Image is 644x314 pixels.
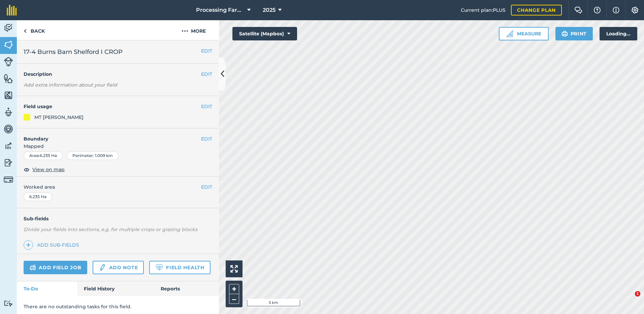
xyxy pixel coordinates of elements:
button: EDIT [201,47,212,55]
a: Reports [154,281,219,296]
div: MT [PERSON_NAME] [34,114,84,121]
img: svg+xml;base64,PHN2ZyB4bWxucz0iaHR0cDovL3d3dy53My5vcmcvMjAwMC9zdmciIHdpZHRoPSI1NiIgaGVpZ2h0PSI2MC... [4,40,13,50]
img: A cog icon [631,7,639,13]
button: More [168,20,219,40]
span: Mapped [17,143,219,150]
img: svg+xml;base64,PD94bWwgdmVyc2lvbj0iMS4wIiBlbmNvZGluZz0idXRmLTgiPz4KPCEtLSBHZW5lcmF0b3I6IEFkb2JlIE... [4,23,13,33]
h4: Field usage [24,103,201,110]
p: There are no outstanding tasks for this field. [24,303,212,310]
img: svg+xml;base64,PD94bWwgdmVyc2lvbj0iMS4wIiBlbmNvZGluZz0idXRmLTgiPz4KPCEtLSBHZW5lcmF0b3I6IEFkb2JlIE... [4,300,13,307]
img: svg+xml;base64,PD94bWwgdmVyc2lvbj0iMS4wIiBlbmNvZGluZz0idXRmLTgiPz4KPCEtLSBHZW5lcmF0b3I6IEFkb2JlIE... [4,124,13,134]
h4: Boundary [17,128,201,143]
a: To-Do [17,281,77,296]
em: Add extra information about your field [24,82,117,88]
button: + [229,284,239,294]
em: Divide your fields into sections, e.g. for multiple crops or grazing blocks [24,226,197,232]
button: Satellite (Mapbox) [232,27,297,40]
img: svg+xml;base64,PHN2ZyB4bWxucz0iaHR0cDovL3d3dy53My5vcmcvMjAwMC9zdmciIHdpZHRoPSI1NiIgaGVpZ2h0PSI2MC... [4,90,13,100]
img: Four arrows, one pointing top left, one top right, one bottom right and the last bottom left [230,265,238,273]
img: svg+xml;base64,PHN2ZyB4bWxucz0iaHR0cDovL3d3dy53My5vcmcvMjAwMC9zdmciIHdpZHRoPSIxNyIgaGVpZ2h0PSIxNy... [613,6,619,14]
button: View on map [24,165,65,174]
a: Field History [77,281,154,296]
a: Field Health [149,261,210,274]
a: Add field job [24,261,87,274]
span: Current plan : PLUS [461,6,506,14]
span: View on map [32,166,65,173]
div: Area : 6.235 Ha [24,151,63,160]
a: Back [17,20,52,40]
img: svg+xml;base64,PHN2ZyB4bWxucz0iaHR0cDovL3d3dy53My5vcmcvMjAwMC9zdmciIHdpZHRoPSIxOCIgaGVpZ2h0PSIyNC... [24,165,30,174]
div: 6.235 Ha [24,192,52,201]
img: svg+xml;base64,PD94bWwgdmVyc2lvbj0iMS4wIiBlbmNvZGluZz0idXRmLTgiPz4KPCEtLSBHZW5lcmF0b3I6IEFkb2JlIE... [4,141,13,151]
span: 1 [635,291,640,296]
button: – [229,294,239,304]
button: EDIT [201,135,212,143]
img: svg+xml;base64,PHN2ZyB4bWxucz0iaHR0cDovL3d3dy53My5vcmcvMjAwMC9zdmciIHdpZHRoPSIyMCIgaGVpZ2h0PSIyNC... [182,27,188,35]
a: Change plan [511,5,562,15]
img: Two speech bubbles overlapping with the left bubble in the forefront [574,7,582,13]
h4: Sub-fields [17,215,219,222]
img: svg+xml;base64,PD94bWwgdmVyc2lvbj0iMS4wIiBlbmNvZGluZz0idXRmLTgiPz4KPCEtLSBHZW5lcmF0b3I6IEFkb2JlIE... [4,107,13,117]
img: fieldmargin Logo [7,5,17,15]
div: Perimeter : 1.009 km [67,151,119,160]
img: svg+xml;base64,PHN2ZyB4bWxucz0iaHR0cDovL3d3dy53My5vcmcvMjAwMC9zdmciIHdpZHRoPSIxOSIgaGVpZ2h0PSIyNC... [561,30,568,38]
img: svg+xml;base64,PD94bWwgdmVyc2lvbj0iMS4wIiBlbmNvZGluZz0idXRmLTgiPz4KPCEtLSBHZW5lcmF0b3I6IEFkb2JlIE... [4,175,13,184]
button: Print [555,27,593,40]
button: Measure [499,27,549,40]
h4: Description [24,70,212,78]
a: Add note [93,261,144,274]
img: svg+xml;base64,PD94bWwgdmVyc2lvbj0iMS4wIiBlbmNvZGluZz0idXRmLTgiPz4KPCEtLSBHZW5lcmF0b3I6IEFkb2JlIE... [4,57,13,66]
button: EDIT [201,183,212,191]
img: svg+xml;base64,PD94bWwgdmVyc2lvbj0iMS4wIiBlbmNvZGluZz0idXRmLTgiPz4KPCEtLSBHZW5lcmF0b3I6IEFkb2JlIE... [99,263,106,272]
img: svg+xml;base64,PHN2ZyB4bWxucz0iaHR0cDovL3d3dy53My5vcmcvMjAwMC9zdmciIHdpZHRoPSI1NiIgaGVpZ2h0PSI2MC... [4,73,13,84]
img: svg+xml;base64,PD94bWwgdmVyc2lvbj0iMS4wIiBlbmNvZGluZz0idXRmLTgiPz4KPCEtLSBHZW5lcmF0b3I6IEFkb2JlIE... [30,263,36,272]
span: 2025 [263,6,276,14]
a: Add sub-fields [24,240,82,250]
img: A question mark icon [593,7,601,13]
img: svg+xml;base64,PD94bWwgdmVyc2lvbj0iMS4wIiBlbmNvZGluZz0idXRmLTgiPz4KPCEtLSBHZW5lcmF0b3I6IEFkb2JlIE... [4,158,13,168]
button: EDIT [201,70,212,78]
img: svg+xml;base64,PHN2ZyB4bWxucz0iaHR0cDovL3d3dy53My5vcmcvMjAwMC9zdmciIHdpZHRoPSIxNCIgaGVpZ2h0PSIyNC... [26,241,31,249]
iframe: Intercom live chat [621,291,637,307]
img: Ruler icon [506,30,513,37]
span: Worked area [24,183,212,191]
div: Loading... [600,27,637,40]
span: Processing Farms [196,6,245,14]
button: EDIT [201,103,212,110]
img: svg+xml;base64,PHN2ZyB4bWxucz0iaHR0cDovL3d3dy53My5vcmcvMjAwMC9zdmciIHdpZHRoPSI5IiBoZWlnaHQ9IjI0Ii... [24,27,27,35]
span: 17-4 Burns Barn Shelford I CROP [24,47,123,57]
